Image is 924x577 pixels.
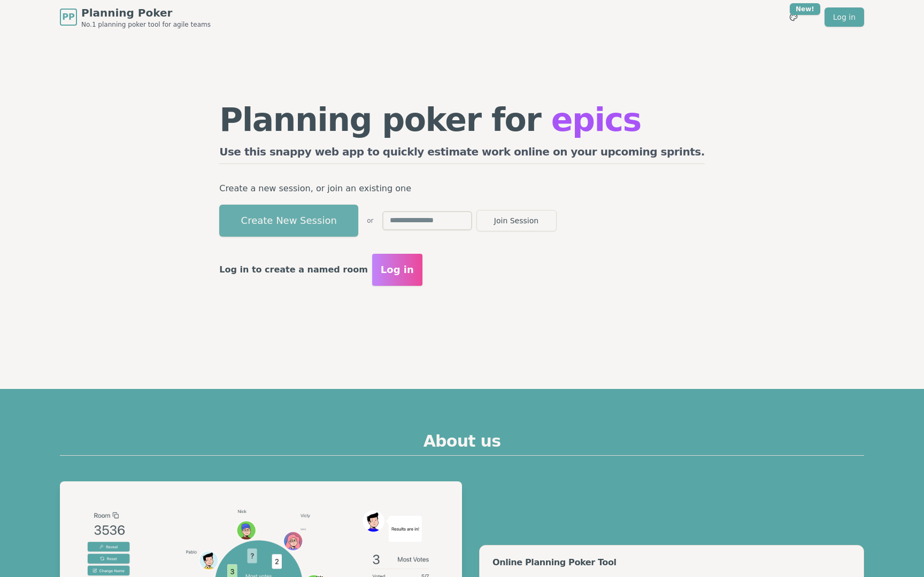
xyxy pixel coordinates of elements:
button: Join Session [476,210,557,231]
div: New! [790,3,820,15]
a: PPPlanning PokerNo.1 planning poker tool for agile teams [60,5,211,29]
div: Online Planning Poker Tool [492,558,851,567]
button: Create New Session [219,205,358,237]
p: Log in to create a named room [219,262,368,277]
span: No.1 planning poker tool for agile teams [81,20,211,29]
span: PP [62,11,74,24]
span: or [367,216,373,225]
span: Log in [381,262,414,277]
p: Create a new session, or join an existing one [219,181,705,196]
h2: About us [60,432,864,456]
button: New! [784,7,803,27]
h1: Planning poker for [219,104,705,136]
a: Log in [825,7,864,27]
span: epics [551,101,641,138]
button: Log in [372,254,422,286]
h2: Use this snappy web app to quickly estimate work online on your upcoming sprints. [219,144,705,164]
span: Planning Poker [81,5,211,20]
